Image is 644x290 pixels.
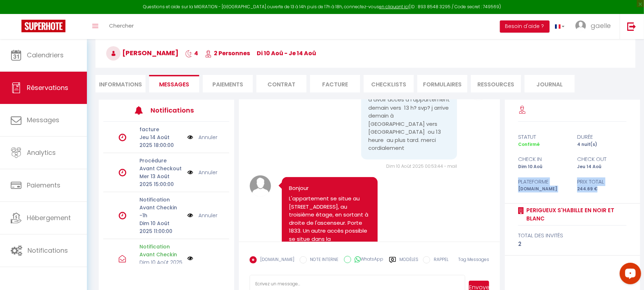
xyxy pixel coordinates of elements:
[400,256,419,269] label: Modèles
[572,177,631,186] div: Prix total
[518,141,540,147] span: Confirmé
[364,75,414,92] li: CHECKLISTS
[458,256,489,262] span: Tag Messages
[203,75,253,92] li: Paiements
[185,49,198,57] span: 4
[139,157,183,172] p: Procédure Avant Checkout
[28,246,68,255] span: Notifications
[27,51,64,60] span: Calendriers
[518,231,626,240] div: total des invités
[257,49,316,57] span: di 10 Aoû - je 14 Aoû
[256,75,306,92] li: Contrat
[21,20,65,32] img: Super Booking
[187,256,193,261] img: NO IMAGE
[187,211,193,219] img: NO IMAGE
[257,256,294,264] label: [DOMAIN_NAME]
[307,256,339,264] label: NOTE INTERNE
[139,196,183,219] p: Notification Avant Checkin -1h
[139,125,183,133] p: facture
[386,163,457,169] span: Dim 10 Août 2025 00:53:44 - mail
[572,133,631,141] div: durée
[187,133,193,141] img: NO IMAGE
[139,243,183,258] p: Notification Avant Checkin
[525,75,575,92] li: Journal
[513,177,572,186] div: Plateforme
[368,88,450,152] pre: je veux savoir si c est possible d avoir accès à l appartement demain vers 13 h? svp? j arrive de...
[289,184,370,192] p: Bonjour
[572,155,631,163] div: check out
[591,21,611,30] span: gaelle
[614,260,644,290] iframe: LiveChat chat widget
[572,186,631,192] div: 244.69 €
[351,256,384,264] label: WhatsApp
[417,75,467,92] li: FORMULAIRES
[198,168,217,176] a: Annuler
[518,240,626,248] div: 2
[198,211,217,219] a: Annuler
[27,148,56,157] span: Analytics
[572,163,631,170] div: Jeu 14 Aoû
[104,14,139,39] a: Chercher
[471,75,521,92] li: Ressources
[379,4,409,10] a: en cliquant ici
[139,219,183,235] p: Dim 10 Août 2025 11:00:00
[159,80,189,89] span: Messages
[27,213,71,222] span: Hébergement
[513,133,572,141] div: statut
[572,141,631,148] div: 4 nuit(s)
[513,186,572,192] div: [DOMAIN_NAME]
[139,258,183,274] p: Dim 10 Août 2025 07:00:00
[187,168,193,176] img: NO IMAGE
[27,181,60,190] span: Paiements
[524,206,626,223] a: perigueux s'habille en noir et blanc
[109,22,134,29] span: Chercher
[151,102,203,118] h3: Notifications
[139,172,183,188] p: Mer 13 Août 2025 15:00:00
[250,175,271,197] img: avatar.png
[575,20,586,31] img: ...
[500,20,550,33] button: Besoin d'aide ?
[627,22,636,31] img: logout
[205,49,250,57] span: 2 Personnes
[570,14,620,39] a: ... gaelle
[513,163,572,170] div: Dim 10 Aoû
[198,133,217,141] a: Annuler
[310,75,360,92] li: Facture
[513,155,572,163] div: check in
[27,115,59,124] span: Messages
[95,75,146,92] li: Informations
[106,48,178,57] span: [PERSON_NAME]
[430,256,448,264] label: RAPPEL
[139,133,183,149] p: Jeu 14 Août 2025 18:00:00
[27,83,68,92] span: Réservations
